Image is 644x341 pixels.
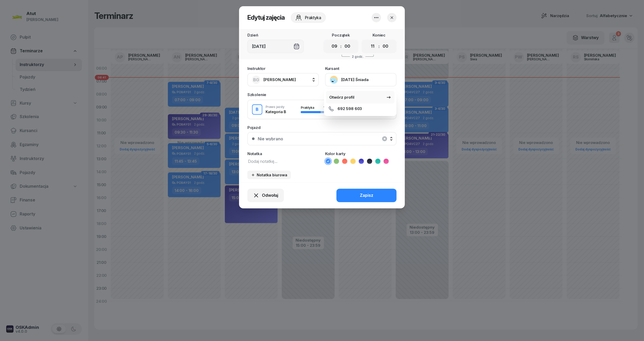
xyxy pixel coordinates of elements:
[263,77,296,82] span: [PERSON_NAME]
[360,192,373,199] div: Zapisz
[247,73,319,86] button: BG[PERSON_NAME]
[247,13,285,22] h2: Edytuj zajęcia
[251,173,287,177] div: Notatka biurowa
[258,137,283,141] div: Nie wybrano
[341,43,342,49] div: :
[325,73,397,86] button: [DATE] Śniada
[329,94,354,101] div: Otwórz profil
[379,43,380,49] div: :
[247,189,284,202] button: Odwołaj
[262,192,278,199] span: Odwołaj
[247,171,291,179] button: Notatka biurowa
[253,78,259,82] span: BG
[247,132,397,146] button: Nie wybrano
[337,189,397,202] button: Zapisz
